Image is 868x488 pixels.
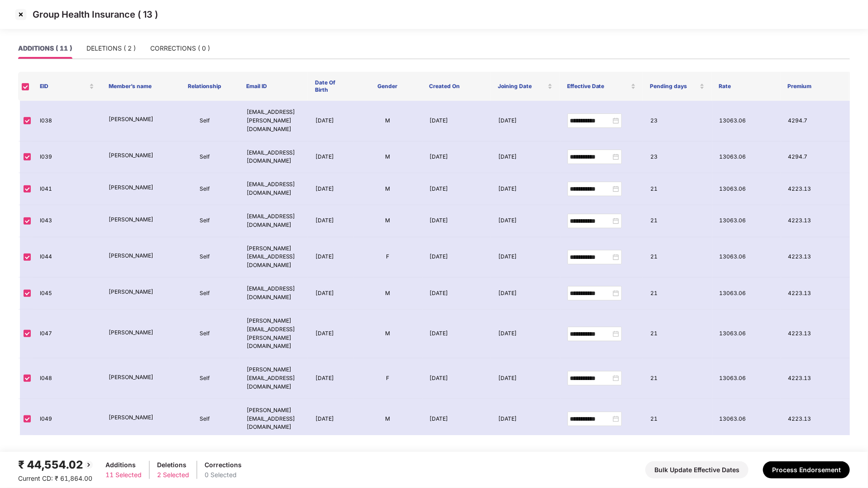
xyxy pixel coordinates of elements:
td: M [353,399,422,440]
td: 4223.13 [781,277,850,310]
button: Bulk Update Effective Dates [645,461,749,479]
td: [DATE] [308,237,353,278]
td: M [353,101,422,141]
td: [DATE] [422,101,491,141]
p: [PERSON_NAME] [109,413,163,422]
td: [DATE] [422,277,491,310]
div: Corrections [205,460,242,470]
div: 0 Selected [205,470,242,480]
td: Self [170,310,239,358]
td: 21 [643,173,712,205]
th: Created On [422,72,491,101]
td: 21 [643,237,712,278]
td: [DATE] [422,141,491,174]
td: I041 [33,173,101,205]
th: Date Of Birth [308,72,353,101]
div: CORRECTIONS ( 0 ) [150,43,210,53]
td: 13063.06 [712,205,781,237]
td: 4223.13 [781,237,850,278]
td: [DATE] [491,205,560,237]
td: [PERSON_NAME][EMAIL_ADDRESS][DOMAIN_NAME] [239,358,308,399]
th: Member’s name [101,72,170,101]
td: [DATE] [491,101,560,141]
th: Premium [781,72,849,101]
td: 13063.06 [712,237,781,278]
div: 2 Selected [157,470,189,480]
th: Joining Date [491,72,560,101]
td: [DATE] [308,399,353,440]
td: Self [170,141,239,174]
td: [DATE] [308,173,353,205]
td: Self [170,277,239,310]
td: 21 [643,277,712,310]
td: [EMAIL_ADDRESS][DOMAIN_NAME] [239,141,308,174]
div: Deletions [157,460,189,470]
div: ₹ 44,554.02 [18,456,94,474]
p: [PERSON_NAME] [109,183,163,192]
td: 4223.13 [781,358,850,399]
td: 13063.06 [712,358,781,399]
p: [PERSON_NAME] [109,216,163,224]
div: DELETIONS ( 2 ) [86,43,136,53]
td: [DATE] [422,205,491,237]
td: [DATE] [308,310,353,358]
td: 4294.7 [781,101,850,141]
td: Self [170,399,239,440]
td: 23 [643,101,712,141]
td: 13063.06 [712,277,781,310]
td: 13063.06 [712,310,781,358]
td: I045 [33,277,101,310]
span: Current CD: ₹ 61,864.00 [18,474,92,482]
td: 4223.13 [781,399,850,440]
td: I049 [33,399,101,440]
td: Self [170,205,239,237]
td: [PERSON_NAME][EMAIL_ADDRESS][DOMAIN_NAME] [239,237,308,278]
th: Rate [712,72,781,101]
td: [DATE] [422,173,491,205]
td: I039 [33,141,101,174]
span: Joining Date [498,83,546,90]
td: 4294.7 [781,141,850,174]
div: ADDITIONS ( 11 ) [18,43,72,53]
img: svg+xml;base64,PHN2ZyBpZD0iQ3Jvc3MtMzJ4MzIiIHhtbG5zPSJodHRwOi8vd3d3LnczLm9yZy8yMDAwL3N2ZyIgd2lkdG... [14,7,28,22]
span: Pending days [650,83,698,90]
td: 4223.13 [781,310,850,358]
p: [PERSON_NAME] [109,288,163,296]
td: [DATE] [491,237,560,278]
td: 13063.06 [712,399,781,440]
td: [EMAIL_ADDRESS][DOMAIN_NAME] [239,205,308,237]
th: Email ID [239,72,308,101]
th: Effective Date [560,72,643,101]
td: Self [170,237,239,278]
td: I043 [33,205,101,237]
td: M [353,141,422,174]
td: [EMAIL_ADDRESS][PERSON_NAME][DOMAIN_NAME] [239,101,308,141]
td: 4223.13 [781,205,850,237]
td: M [353,205,422,237]
td: [DATE] [491,310,560,358]
td: [DATE] [422,310,491,358]
td: 13063.06 [712,173,781,205]
th: Relationship [170,72,239,101]
td: Self [170,358,239,399]
div: 11 Selected [105,470,142,480]
td: [DATE] [491,358,560,399]
td: M [353,310,422,358]
div: Additions [105,460,142,470]
span: Effective Date [567,83,629,90]
th: Pending days [643,72,712,101]
button: Process Endorsement [763,461,850,479]
p: [PERSON_NAME] [109,151,163,160]
p: [PERSON_NAME] [109,252,163,260]
td: [DATE] [491,277,560,310]
td: F [353,358,422,399]
td: 21 [643,358,712,399]
td: [PERSON_NAME][EMAIL_ADDRESS][DOMAIN_NAME] [239,399,308,440]
p: [PERSON_NAME] [109,115,163,124]
td: 13063.06 [712,101,781,141]
td: I047 [33,310,101,358]
td: [EMAIL_ADDRESS][DOMAIN_NAME] [239,173,308,205]
td: [DATE] [491,173,560,205]
td: 13063.06 [712,141,781,174]
td: I044 [33,237,101,278]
